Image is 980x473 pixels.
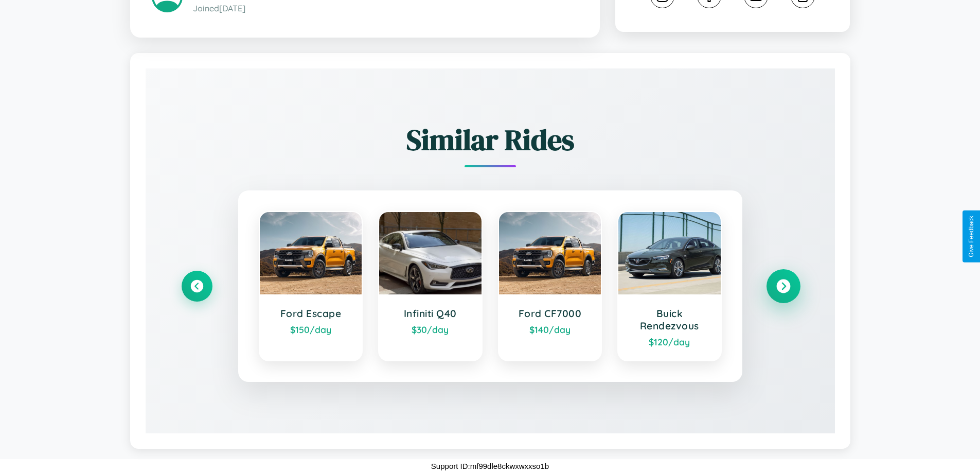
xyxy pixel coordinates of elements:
[378,211,483,361] a: Infiniti Q40$30/day
[389,307,471,320] h3: Infiniti Q40
[509,307,591,320] h3: Ford CF7000
[389,324,471,335] div: $ 30 /day
[629,307,710,332] h3: Buick Rendezvous
[193,1,578,16] p: Joined [DATE]
[270,324,352,335] div: $ 150 /day
[617,211,722,361] a: Buick Rendezvous$120/day
[182,120,799,160] h2: Similar Rides
[270,307,352,320] h3: Ford Escape
[259,211,363,361] a: Ford Escape$150/day
[498,211,602,361] a: Ford CF7000$140/day
[431,459,549,473] p: Support ID: mf99dle8ckwxwxxso1b
[629,336,710,347] div: $ 120 /day
[509,324,591,335] div: $ 140 /day
[968,216,975,257] div: Give Feedback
